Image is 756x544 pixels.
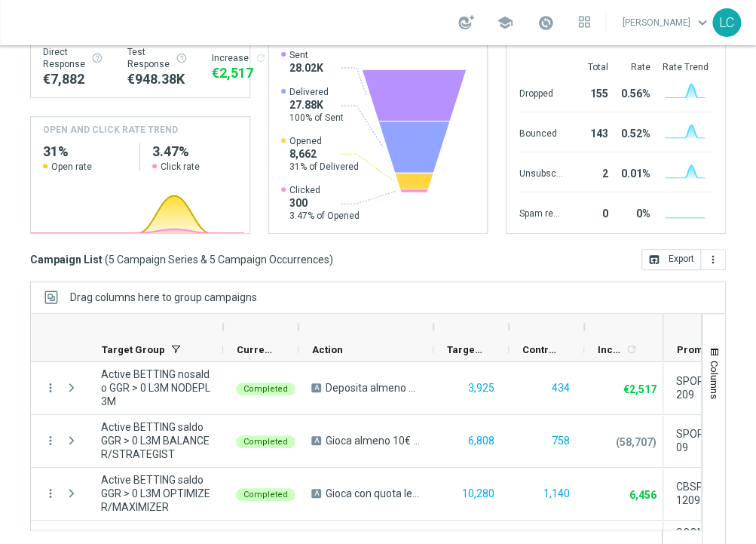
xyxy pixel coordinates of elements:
[614,200,650,224] div: 0%
[31,362,663,415] div: Press SPACE to select this row.
[497,14,513,31] span: school
[616,435,657,449] p: (58,707)
[676,374,726,401] span: SPORTD1209
[614,120,650,144] div: 0.52%
[519,120,562,144] div: Bounced
[289,147,359,161] span: 8,662
[568,61,608,73] div: Total
[43,123,178,137] h4: OPEN AND CLICK RATE TREND
[289,61,323,75] span: 28.02K
[519,80,562,104] div: Dropped
[461,484,496,503] button: 10,280
[568,200,608,224] div: 0
[212,64,267,82] div: €2,517
[519,200,562,224] div: Spam reported
[467,432,496,450] button: 6,808
[694,14,711,31] span: keyboard_arrow_down
[641,249,701,270] button: open_in_browser Export
[447,344,483,355] span: Targeted Customers
[31,468,663,521] div: Press SPACE to select this row.
[31,415,663,468] div: Press SPACE to select this row.
[105,253,109,266] span: (
[101,473,210,514] span: Active BETTING saldo GGR > 0 L3M OPTIMIZER/MAXIMIZER
[311,436,321,445] span: A
[550,432,571,450] button: 758
[289,86,344,98] span: Delivered
[44,434,57,447] button: more_vert
[641,253,726,265] multiple-options-button: Export to CSV
[236,487,295,501] colored-tag: Completed
[676,427,726,454] span: SPORT1209
[522,344,559,355] span: Control Customers
[127,46,188,70] div: Test Response
[707,254,719,266] i: more_vert
[648,254,660,266] i: open_in_browser
[237,344,273,355] span: Current Status
[243,490,288,499] span: Completed
[598,344,623,355] span: Increase
[289,210,360,222] span: 3.47% of Opened
[43,143,127,161] h2: 31%
[289,49,323,61] span: Sent
[30,253,333,266] h3: Campaign List
[44,487,57,500] button: more_vert
[243,437,288,447] span: Completed
[677,344,713,355] span: Promotions
[152,143,237,161] h2: 3.47%
[550,379,571,398] button: 434
[629,488,657,502] p: 6,456
[662,61,713,73] div: Rate Trend
[709,361,721,399] span: Columns
[614,160,650,184] div: 0.01%
[621,11,712,34] a: [PERSON_NAME]keyboard_arrow_down
[614,80,650,104] div: 0.56%
[70,291,257,303] div: Row Groups
[326,434,421,447] span: Gioca almeno 10€ quota e legatura 4 per cb perso 20% fino a 20€ quota e legatura 4
[109,253,329,266] span: 5 Campaign Series & 5 Campaign Occurrences
[311,383,321,392] span: A
[127,70,188,88] div: €948,375
[289,161,359,173] span: 31% of Delivered
[161,161,200,173] span: Click rate
[701,249,726,270] button: more_vert
[568,80,608,104] div: 155
[102,344,165,355] span: Target Group
[70,291,257,303] span: Drag columns here to group campaigns
[568,120,608,144] div: 143
[236,381,295,395] colored-tag: Completed
[51,161,92,173] span: Open rate
[212,52,267,64] div: Increase
[676,480,726,507] span: CBSPORT1209
[568,160,608,184] div: 2
[329,253,333,266] span: )
[326,381,421,395] span: Deposita almeno 10€ per freebet da 5€ QEL 4
[614,61,650,73] div: Rate
[326,487,421,500] span: Gioca con quota legatura 5 per cb perso 20% fino a 20€ quota e legatura 5
[519,160,562,184] div: Unsubscribed
[289,112,344,124] span: 100% of Sent
[289,196,360,210] span: 300
[623,341,638,358] span: Calculate column
[236,434,295,448] colored-tag: Completed
[243,384,288,394] span: Completed
[289,184,360,196] span: Clicked
[312,344,343,355] span: Action
[43,46,103,70] div: Direct Response
[101,420,210,461] span: Active BETTING saldo GGR > 0 L3M BALANCER/STRATEGIST
[289,98,344,112] span: 27.88K
[467,379,496,398] button: 3,925
[289,135,359,147] span: Opened
[311,489,321,498] span: A
[712,8,741,37] div: LC
[542,484,571,503] button: 1,140
[44,381,57,395] button: more_vert
[101,367,210,408] span: Active BETTING nosaldo GGR > 0 L3M NODEPL3M
[255,52,267,64] i: refresh
[623,383,657,396] p: €2,517
[43,70,103,88] div: €7,882
[626,343,638,355] i: refresh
